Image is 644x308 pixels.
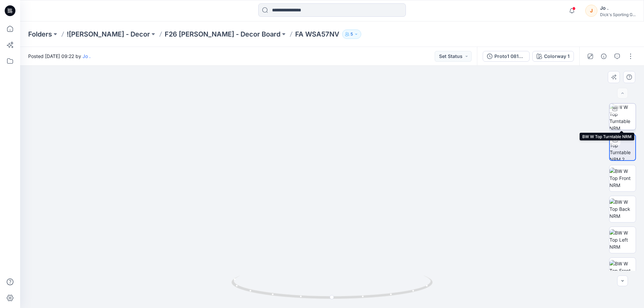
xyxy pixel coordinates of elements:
[609,198,636,220] img: BW W Top Back NRM
[585,5,597,17] div: J
[609,168,636,189] img: BW W Top Front NRM
[483,51,530,62] button: Proto1 081225
[351,30,353,38] p: 5
[600,4,636,12] div: Jo .
[609,104,636,130] img: BW W Top Turntable NRM
[609,229,636,250] img: BW W Top Left NRM
[83,53,91,59] a: Jo .
[165,29,280,39] a: F26 [PERSON_NAME] - Decor Board
[295,29,339,39] p: FA WSA57NV
[67,29,150,39] a: ![PERSON_NAME] - Decor
[598,51,609,62] button: Details
[28,53,91,60] span: Posted [DATE] 09:22 by
[600,12,636,17] div: Dick's Sporting G...
[532,51,574,62] button: Colorway 1
[28,29,52,39] a: Folders
[544,53,570,60] div: Colorway 1
[609,260,636,281] img: BW W Top Front Chest NRM
[494,53,525,60] div: Proto1 081225
[55,8,609,308] img: eyJhbGciOiJIUzI1NiIsImtpZCI6IjAiLCJzbHQiOiJzZXMiLCJ0eXAiOiJKV1QifQ.eyJkYXRhIjp7InR5cGUiOiJzdG9yYW...
[610,135,635,160] img: BW W Top Turntable NRM 2
[342,29,361,39] button: 5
